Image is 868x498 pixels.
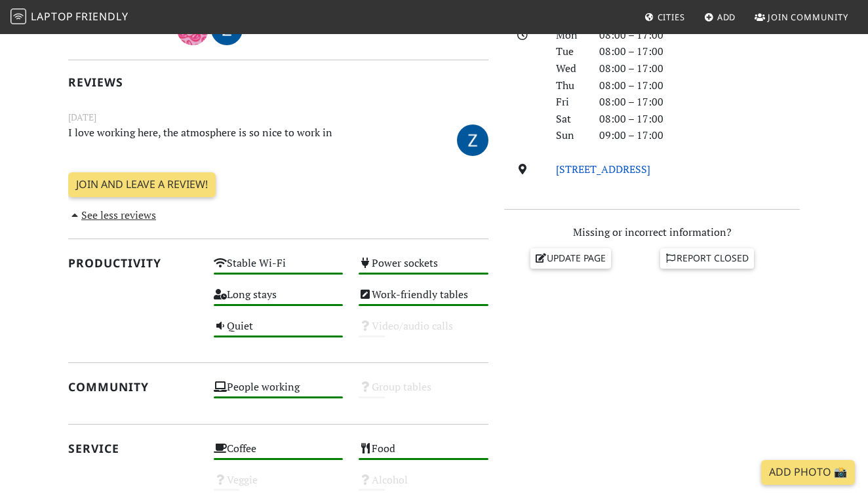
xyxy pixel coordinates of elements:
span: Friendly [75,9,128,24]
a: Join Community [749,5,854,29]
div: Video/audio calls [351,316,496,348]
div: Thu [548,77,591,94]
span: Add [717,11,736,23]
div: Mon [548,27,591,44]
a: See less reviews [68,208,156,222]
div: 08:00 – 17:00 [591,77,808,94]
div: Fri [548,94,591,111]
small: [DATE] [60,110,496,125]
p: I love working here, the atmosphere is so nice to work in [60,125,424,154]
div: Stable Wi-Fi [206,254,351,285]
span: Cities [658,11,685,23]
div: Wed [548,60,591,77]
span: Join Community [768,11,848,23]
div: 09:00 – 17:00 [591,127,808,144]
h2: Productivity [68,256,198,270]
div: Group tables [351,377,496,409]
div: Coffee [206,439,351,470]
img: LaptopFriendly [10,9,26,24]
a: Report closed [660,248,755,268]
h2: Community [68,380,198,394]
div: Work-friendly tables [351,285,496,316]
div: 08:00 – 17:00 [591,27,808,44]
a: Update page [530,248,612,268]
div: Sun [548,127,591,144]
div: 08:00 – 17:00 [591,60,808,77]
a: Add [699,5,741,29]
span: Laptop [31,9,73,24]
h2: Reviews [68,75,488,89]
div: Power sockets [351,254,496,285]
span: foodzoen [211,21,243,35]
div: Sat [548,111,591,128]
a: Cities [639,5,690,29]
div: Quiet [206,316,351,348]
a: LaptopFriendly LaptopFriendly [10,6,128,29]
div: Tue [548,43,591,60]
span: Kato van der Pol [177,21,211,35]
a: [STREET_ADDRESS] [556,162,650,176]
a: Join and leave a review! [68,172,216,197]
div: Food [351,439,496,470]
div: 08:00 – 17:00 [591,43,808,60]
div: People working [206,377,351,409]
img: 5063-zoe.jpg [457,125,488,156]
span: foodzoen [457,132,488,146]
div: 08:00 – 17:00 [591,111,808,128]
div: 08:00 – 17:00 [591,94,808,111]
div: Long stays [206,285,351,316]
p: Missing or incorrect information? [504,224,800,241]
h2: Service [68,442,198,455]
